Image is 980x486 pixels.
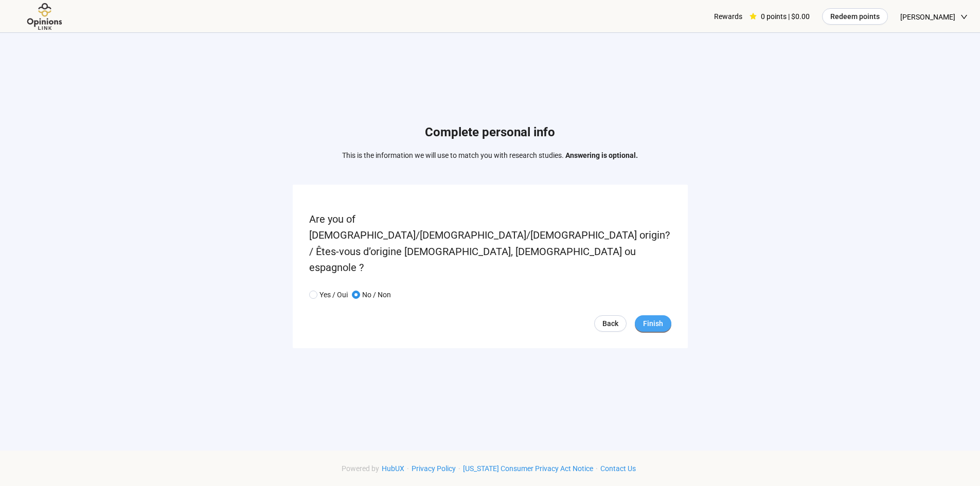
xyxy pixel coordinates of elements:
span: star [750,13,757,20]
p: Yes / Oui [319,289,348,300]
span: Finish [643,318,663,329]
button: Redeem points [822,8,888,25]
a: Contact Us [598,464,638,473]
span: Powered by [342,464,379,473]
div: · · · [342,463,638,474]
span: [PERSON_NAME] [900,1,955,33]
p: No / Non [362,289,391,300]
span: Redeem points [830,11,880,22]
a: Back [594,315,627,332]
strong: Answering is optional. [565,151,638,159]
p: Are you of [DEMOGRAPHIC_DATA]/[DEMOGRAPHIC_DATA]/[DEMOGRAPHIC_DATA] origin? / Êtes-vous d’origine... [309,211,671,276]
span: down [960,13,968,21]
p: This is the information we will use to match you with research studies. [342,150,638,161]
a: HubUX [379,464,407,473]
span: Back [602,318,618,329]
a: [US_STATE] Consumer Privacy Act Notice [460,464,596,473]
h1: Complete personal info [342,123,638,142]
a: Privacy Policy [409,464,458,473]
button: Finish [635,315,671,332]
